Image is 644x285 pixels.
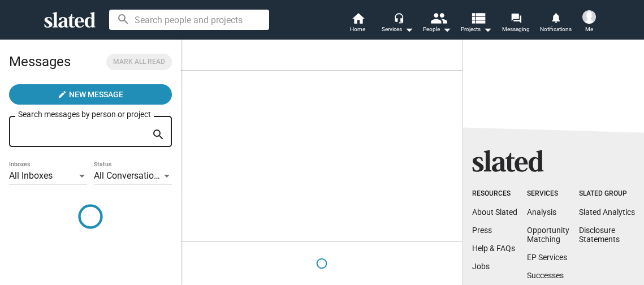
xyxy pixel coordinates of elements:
a: About Slated [472,208,517,217]
a: Successes [527,271,564,280]
div: Resources [472,189,517,198]
a: OpportunityMatching [527,226,569,244]
button: Projects [457,11,496,36]
mat-icon: create [58,90,67,99]
mat-icon: arrow_drop_down [402,23,416,36]
a: DisclosureStatements [579,226,620,244]
mat-icon: notifications [550,12,561,23]
span: Home [350,23,365,36]
a: Analysis [527,208,556,217]
a: Help & FAQs [472,244,515,253]
button: People [417,11,457,36]
span: Projects [461,23,492,36]
span: Notifications [540,23,572,36]
div: Services [382,23,413,36]
button: Herb LinseyMe [576,8,603,37]
span: Mark all read [113,56,165,68]
mat-icon: search [152,126,165,144]
div: Slated Group [579,189,635,198]
a: Jobs [472,262,490,271]
a: Notifications [536,11,576,36]
a: EP Services [527,253,567,262]
mat-icon: forum [511,12,521,23]
mat-icon: arrow_drop_down [481,23,494,36]
h2: Messages [9,48,71,75]
mat-icon: view_list [469,10,486,26]
mat-icon: people [430,10,446,26]
input: Search people and projects [109,10,269,30]
a: Home [338,11,378,36]
mat-icon: home [351,11,365,25]
a: Slated Analytics [579,208,635,217]
img: Herb Linsey [582,10,596,24]
span: New Message [69,84,123,105]
a: Messaging [496,11,536,36]
button: Services [378,11,417,36]
mat-icon: headset_mic [394,12,404,23]
span: Me [585,23,593,36]
a: Press [472,226,492,235]
button: New Message [9,84,172,105]
mat-icon: arrow_drop_down [440,23,453,36]
span: Messaging [502,23,530,36]
button: Mark all read [106,54,172,70]
div: Services [527,189,569,198]
div: People [423,23,451,36]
